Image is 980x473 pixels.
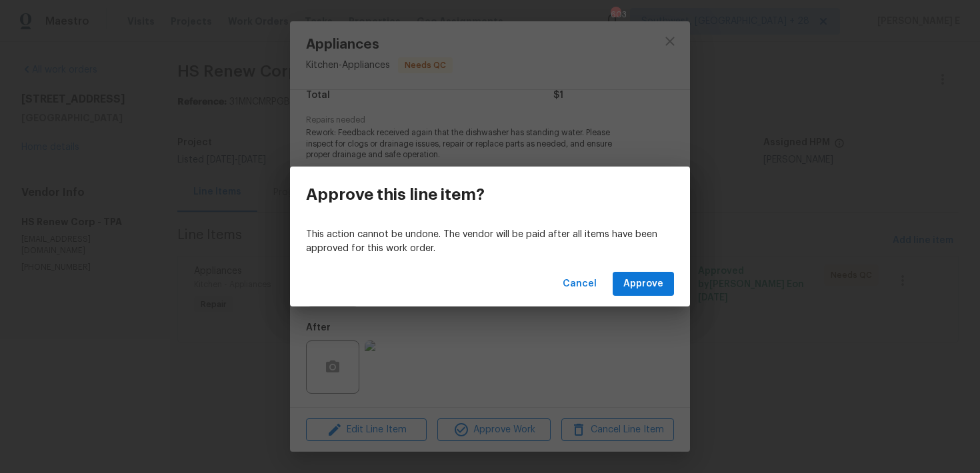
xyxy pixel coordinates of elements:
button: Approve [613,272,674,296]
span: Approve [623,276,663,292]
button: Cancel [557,272,602,296]
p: This action cannot be undone. The vendor will be paid after all items have been approved for this... [306,228,674,256]
span: Cancel [563,276,597,292]
h3: Approve this line item? [306,185,485,204]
